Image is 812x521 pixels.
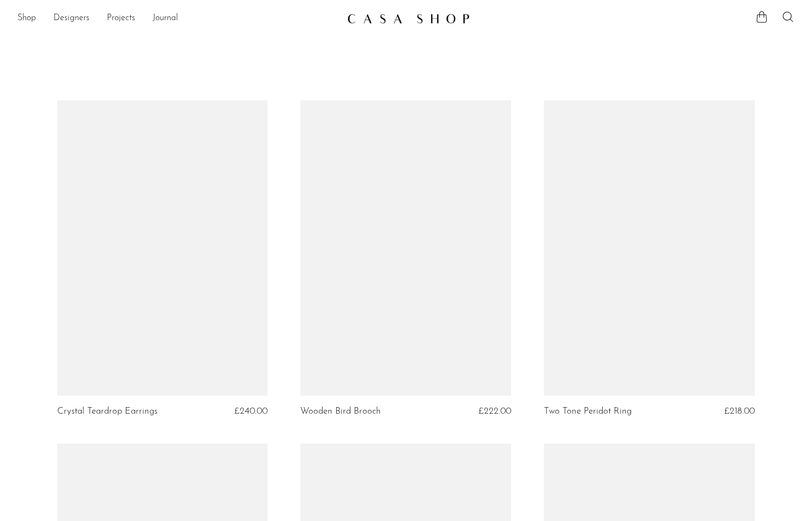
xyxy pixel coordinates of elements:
span: £222.00 [478,407,511,416]
a: Designers [53,11,89,26]
span: £218.00 [724,407,755,416]
nav: Desktop navigation [17,9,338,28]
ul: NEW HEADER MENU [17,9,338,28]
a: Shop [17,11,36,26]
a: Two Tone Peridot Ring [544,407,632,416]
a: Projects [107,11,135,26]
a: Journal [153,11,178,26]
a: Wooden Bird Brooch [300,407,381,416]
a: Crystal Teardrop Earrings [57,407,157,416]
span: £240.00 [234,407,268,416]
